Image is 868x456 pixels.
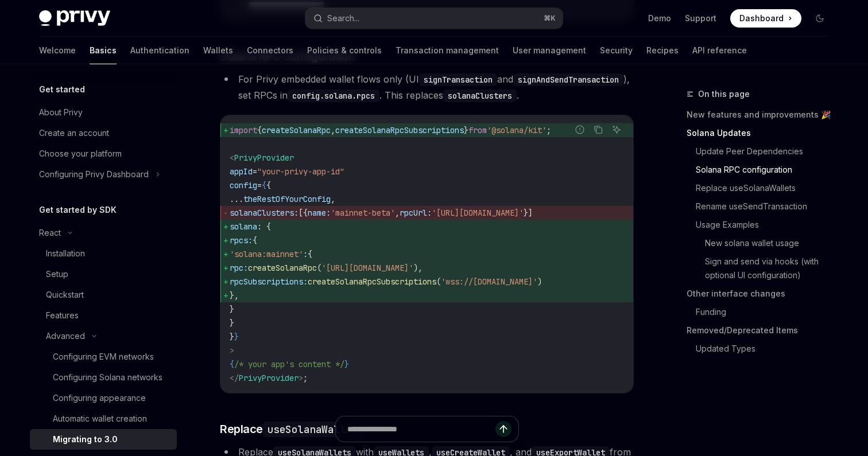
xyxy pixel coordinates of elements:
[46,329,85,343] div: Advanced
[344,359,349,369] span: }
[230,332,234,342] span: }
[811,9,829,28] button: Toggle dark mode
[46,309,79,322] div: Features
[30,143,177,164] a: Choose your platform
[687,142,838,161] a: Update Peer Dependencies
[39,167,149,181] div: Configuring Privy Dashboard
[234,332,239,342] span: }
[230,125,257,135] span: import
[335,125,464,135] span: createSolanaRpcSubscriptions
[230,276,308,287] span: rpcSubscriptions:
[600,37,633,64] a: Security
[308,276,436,287] span: createSolanaRpcSubscriptions
[648,13,671,24] a: Demo
[46,267,68,281] div: Setup
[230,373,239,383] span: </
[230,318,234,328] span: }
[30,284,177,305] a: Quickstart
[257,180,262,190] span: =
[464,125,468,135] span: }
[30,164,166,185] button: Configuring Privy Dashboard
[230,290,239,301] span: },
[253,235,257,245] span: {
[308,208,331,218] span: name:
[239,373,299,383] span: PrivyProvider
[730,9,801,28] a: Dashboard
[303,249,308,259] span: :
[53,391,146,405] div: Configuring appearance
[547,125,551,135] span: ;
[257,166,344,177] span: "your-privy-app-id"
[234,359,344,369] span: /* your app's content */
[30,123,177,143] a: Create an account
[46,288,84,302] div: Quickstart
[90,37,117,64] a: Basics
[288,89,379,102] code: config.solana.rpcs
[687,284,838,303] a: Other interface changes
[687,197,838,216] a: Rename useSendTransaction
[230,208,299,218] span: solanaClusters:
[572,122,587,137] button: Report incorrect code
[687,179,838,197] a: Replace useSolanaWallets
[544,14,556,23] span: ⌘ K
[230,194,243,204] span: ...
[739,13,784,24] span: Dashboard
[230,153,234,163] span: <
[230,359,234,369] span: {
[646,37,679,64] a: Recipes
[441,276,537,287] span: 'wss://[DOMAIN_NAME]'
[487,125,547,135] span: '@solana/kit'
[53,371,162,384] div: Configuring Solana networks
[230,180,257,190] span: config
[230,345,234,356] span: >
[248,263,317,273] span: createSolanaRpc
[687,124,838,142] a: Solana Updates
[30,367,177,388] a: Configuring Solana networks
[230,221,257,232] span: solana
[436,276,441,287] span: (
[30,388,177,408] a: Configuring appearance
[257,221,271,232] span: : {
[39,203,117,217] h5: Get started by SDK
[443,89,517,102] code: solanaClusters
[317,263,321,273] span: (
[39,147,122,161] div: Choose your platform
[687,106,838,124] a: New features and improvements 🎉
[321,263,413,273] span: '[URL][DOMAIN_NAME]'
[698,87,750,101] span: On this page
[262,180,266,190] span: {
[30,305,177,326] a: Features
[39,83,85,96] h5: Get started
[419,73,497,86] code: signTransaction
[203,37,233,64] a: Wallets
[30,326,102,346] button: Advanced
[230,249,303,259] span: 'solana:mainnet'
[30,346,177,367] a: Configuring EVM networks
[513,73,623,86] code: signAndSendTransaction
[687,216,838,234] a: Usage Examples
[687,303,838,321] a: Funding
[537,276,542,287] span: )
[130,37,189,64] a: Authentication
[432,208,524,218] span: '[URL][DOMAIN_NAME]'
[30,264,177,284] a: Setup
[687,234,838,252] a: New solana wallet usage
[327,11,359,25] div: Search...
[524,208,533,218] span: }]
[685,13,716,24] a: Support
[230,166,253,177] span: appId
[257,125,262,135] span: {
[513,37,586,64] a: User management
[303,373,308,383] span: ;
[307,37,382,64] a: Policies & controls
[395,208,400,218] span: ,
[30,223,78,243] button: React
[400,208,432,218] span: rpcUrl:
[234,153,294,163] span: PrivyProvider
[30,408,177,429] a: Automatic wallet creation
[609,122,624,137] button: Ask AI
[495,421,511,437] button: Send message
[247,37,293,64] a: Connectors
[331,125,335,135] span: ,
[39,226,61,240] div: React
